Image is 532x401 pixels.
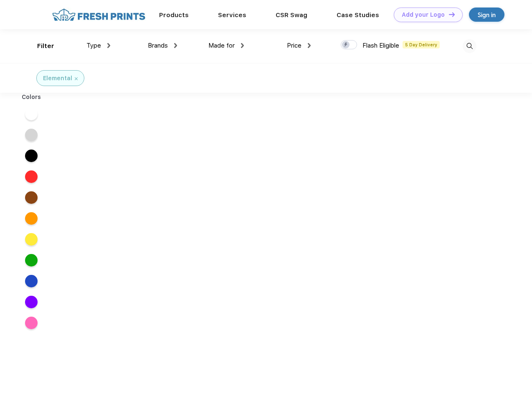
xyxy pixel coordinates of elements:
[403,41,440,48] span: 5 Day Delivery
[15,93,48,102] div: Colors
[449,12,455,17] img: DT
[478,10,496,20] div: Sign in
[174,43,177,48] img: dropdown.png
[43,74,72,83] div: Elemental
[469,8,504,22] a: Sign in
[308,43,311,48] img: dropdown.png
[218,11,246,19] a: Services
[276,11,307,19] a: CSR Swag
[148,42,168,49] span: Brands
[208,42,235,49] span: Made for
[86,42,101,49] span: Type
[75,77,78,80] img: filter_cancel.svg
[463,39,476,53] img: desktop_search.svg
[50,8,148,22] img: fo%20logo%202.webp
[159,11,189,19] a: Products
[362,42,399,49] span: Flash Eligible
[287,42,301,49] span: Price
[402,11,445,18] div: Add your Logo
[37,41,54,51] div: Filter
[241,43,244,48] img: dropdown.png
[107,43,110,48] img: dropdown.png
